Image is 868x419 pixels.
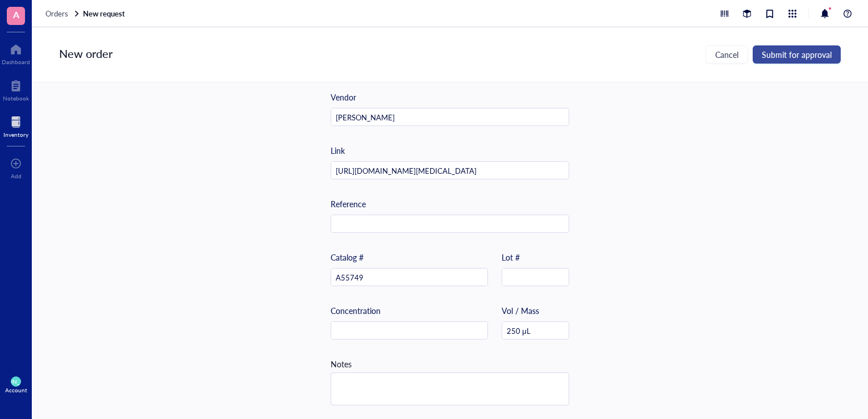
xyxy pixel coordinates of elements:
div: Lot # [502,251,520,263]
button: Cancel [706,45,748,64]
div: Add [11,173,22,179]
a: Orders [45,9,81,19]
button: Submit for approval [753,45,841,64]
div: Reference [331,198,366,210]
a: New request [83,9,127,19]
a: Inventory [3,113,28,138]
div: Account [5,387,27,393]
div: Notes [331,358,352,370]
span: Orders [45,8,68,19]
div: Inventory [3,131,28,138]
a: Dashboard [2,40,30,65]
div: Vendor [331,91,356,103]
span: Submit for approval [762,50,832,59]
div: Catalog # [331,251,364,263]
a: Notebook [3,77,29,102]
div: New order [59,45,112,64]
div: Dashboard [2,58,30,65]
div: Vol / Mass [502,304,539,317]
div: Notebook [3,95,29,102]
span: Cancel [715,50,738,59]
div: Link [331,144,345,157]
div: Concentration [331,304,381,317]
span: A [13,7,19,22]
